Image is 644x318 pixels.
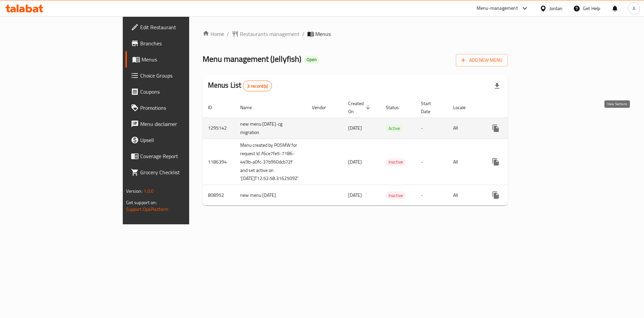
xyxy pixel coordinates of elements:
[416,139,448,185] td: -
[243,83,272,89] span: 3 record(s)
[235,139,307,185] td: Menu created by POSMW for request Id :f6ce7fe5-7186-449b-a0fc-37b960dcb72f and set active on '[DA...
[504,120,520,136] button: Change Status
[348,157,362,166] span: [DATE]
[142,55,225,63] span: Menus
[488,120,504,136] button: more
[125,116,230,132] a: Menu disclaimer
[208,80,272,91] h2: Menus List
[386,191,406,199] div: Inactive
[448,185,482,206] td: All
[140,120,225,128] span: Menu disclaimer
[125,67,230,84] a: Choice Groups
[386,158,406,166] span: Inactive
[125,84,230,100] a: Coupons
[243,81,272,91] div: Total records count
[240,30,300,38] span: Restaurants management
[235,118,307,139] td: new menu [DATE]-cg migration
[125,19,230,35] a: Edit Restaurant
[302,30,305,38] li: /
[448,139,482,185] td: All
[126,198,157,207] span: Get support on:
[461,56,502,64] span: Add New Menu
[386,192,406,199] span: Inactive
[126,205,169,214] a: Support.OpsPlatform
[203,30,508,38] nav: breadcrumb
[304,57,319,62] span: Open
[125,35,230,51] a: Branches
[348,99,372,116] span: Created On
[453,103,474,111] span: Locale
[203,51,301,66] span: Menu management ( Jellyfish )
[140,136,225,144] span: Upsell
[416,185,448,206] td: -
[125,100,230,116] a: Promotions
[456,54,508,66] button: Add New Menu
[140,152,225,160] span: Coverage Report
[482,97,557,118] th: Actions
[421,99,440,116] span: Start Date
[448,118,482,139] td: All
[125,164,230,180] a: Grocery Checklist
[140,104,225,112] span: Promotions
[203,97,557,206] table: enhanced table
[208,103,221,111] span: ID
[240,103,261,111] span: Name
[126,187,143,195] span: Version:
[140,88,225,96] span: Coupons
[235,185,307,206] td: new menu [DATE]
[386,124,403,132] div: Active
[504,154,520,170] button: Change Status
[348,124,362,132] span: [DATE]
[125,132,230,148] a: Upsell
[416,118,448,139] td: -
[140,39,225,47] span: Branches
[549,5,562,12] div: Jordan
[304,56,319,64] div: Open
[140,23,225,31] span: Edit Restaurant
[125,148,230,164] a: Coverage Report
[312,103,335,111] span: Vendor
[488,154,504,170] button: more
[386,125,403,132] span: Active
[489,78,505,94] div: Export file
[477,4,518,12] div: Menu-management
[488,187,504,203] button: more
[504,187,520,203] button: Change Status
[633,5,635,12] span: A
[144,187,154,195] span: 1.0.0
[140,168,225,176] span: Grocery Checklist
[125,51,230,67] a: Menus
[386,103,408,111] span: Status
[140,72,225,80] span: Choice Groups
[348,191,362,199] span: [DATE]
[315,30,331,38] span: Menus
[232,30,300,38] a: Restaurants management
